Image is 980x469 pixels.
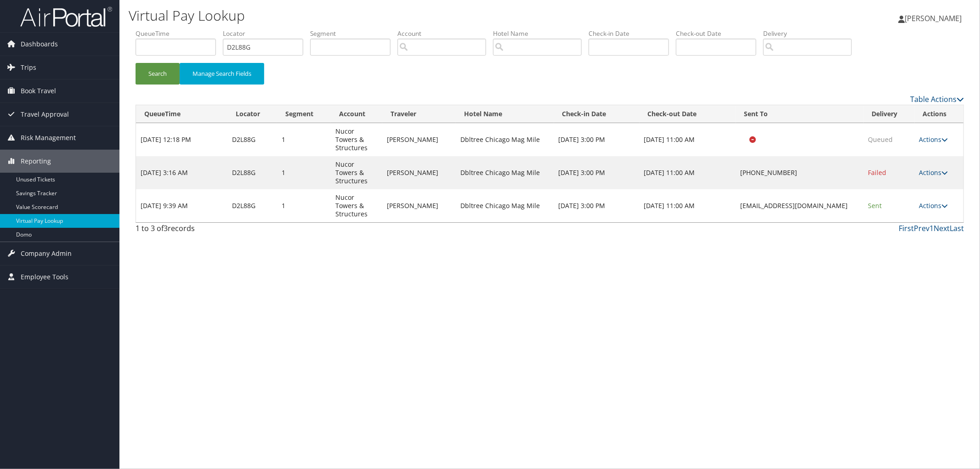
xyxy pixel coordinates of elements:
[868,201,882,210] span: Sent
[227,105,277,123] th: Locator: activate to sort column ascending
[227,156,277,189] td: D2L88G
[331,123,382,156] td: Nucor Towers & Structures
[676,29,763,38] label: Check-out Date
[736,105,864,123] th: Sent To: activate to sort column ascending
[20,6,112,28] img: airportal-logo.png
[223,29,310,38] label: Locator
[397,29,493,38] label: Account
[227,189,277,222] td: D2L88G
[640,156,736,189] td: [DATE] 11:00 AM
[382,123,455,156] td: [PERSON_NAME]
[915,105,963,123] th: Actions
[640,123,736,156] td: [DATE] 11:00 AM
[331,156,382,189] td: Nucor Towers & Structures
[21,266,68,288] span: Employee Tools
[950,223,964,233] a: Last
[136,189,227,222] td: [DATE] 9:39 AM
[136,123,227,156] td: [DATE] 12:18 PM
[21,79,56,102] span: Book Travel
[382,105,455,123] th: Traveler: activate to sort column ascending
[456,105,554,123] th: Hotel Name: activate to sort column ascending
[21,242,72,265] span: Company Admin
[910,94,964,104] a: Table Actions
[277,156,331,189] td: 1
[21,150,51,173] span: Reporting
[899,223,914,233] a: First
[640,105,736,123] th: Check-out Date: activate to sort column ascending
[919,135,948,144] a: Actions
[919,168,948,177] a: Actions
[21,126,76,149] span: Risk Management
[736,189,864,222] td: [EMAIL_ADDRESS][DOMAIN_NAME]
[331,105,382,123] th: Account: activate to sort column ascending
[554,156,640,189] td: [DATE] 3:00 PM
[21,56,36,79] span: Trips
[382,189,455,222] td: [PERSON_NAME]
[736,156,864,189] td: [PHONE_NUMBER]
[136,156,227,189] td: [DATE] 3:16 AM
[554,105,640,123] th: Check-in Date: activate to sort column ascending
[934,223,950,233] a: Next
[919,201,948,210] a: Actions
[382,156,455,189] td: [PERSON_NAME]
[21,103,69,126] span: Travel Approval
[136,29,223,38] label: QueueTime
[868,135,893,144] span: Queued
[640,189,736,222] td: [DATE] 11:00 AM
[868,168,887,177] span: Failed
[554,123,640,156] td: [DATE] 3:00 PM
[456,189,554,222] td: Dbltree Chicago Mag Mile
[227,123,277,156] td: D2L88G
[456,156,554,189] td: Dbltree Chicago Mag Mile
[277,123,331,156] td: 1
[277,189,331,222] td: 1
[136,63,180,85] button: Search
[21,33,58,56] span: Dashboards
[864,105,915,123] th: Delivery: activate to sort column ascending
[136,223,332,238] div: 1 to 3 of records
[763,29,859,38] label: Delivery
[180,63,264,85] button: Manage Search Fields
[164,223,168,233] span: 3
[136,105,227,123] th: QueueTime: activate to sort column ascending
[905,13,962,23] span: [PERSON_NAME]
[331,189,382,222] td: Nucor Towers & Structures
[277,105,331,123] th: Segment: activate to sort column ascending
[493,29,589,38] label: Hotel Name
[310,29,397,38] label: Segment
[914,223,929,233] a: Prev
[929,223,934,233] a: 1
[589,29,676,38] label: Check-in Date
[129,6,690,25] h1: Virtual Pay Lookup
[898,5,971,32] a: [PERSON_NAME]
[456,123,554,156] td: Dbltree Chicago Mag Mile
[554,189,640,222] td: [DATE] 3:00 PM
